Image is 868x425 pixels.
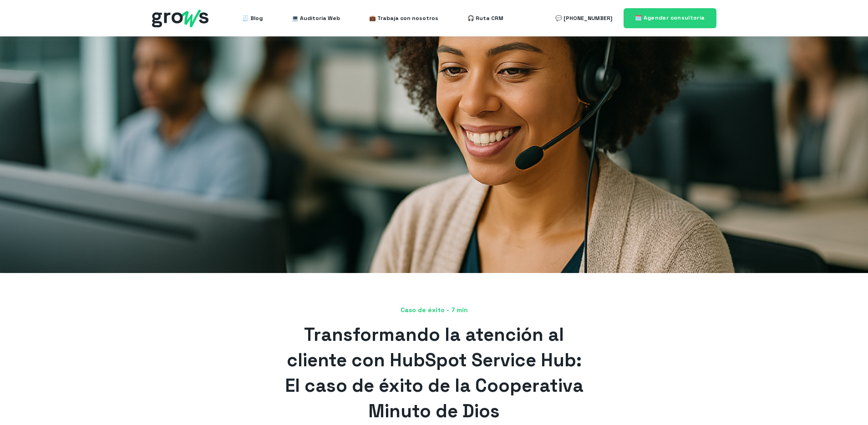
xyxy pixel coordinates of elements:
img: grows - hubspot [152,10,208,27]
a: 💬 [PHONE_NUMBER] [555,9,612,27]
a: 💻 Auditoría Web [292,9,340,27]
span: Transformando la atención al cliente con HubSpot Service Hub: El caso de éxito de la Cooperativa ... [285,323,584,423]
a: 🗓️ Agendar consultoría [624,8,716,28]
a: 🎧 Ruta CRM [467,9,503,27]
span: 🗓️ Agendar consultoría [635,14,705,21]
span: Caso de éxito - 7 min [152,306,716,315]
a: 🧾 Blog [242,9,263,27]
a: 💼 Trabaja con nosotros [369,9,438,27]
